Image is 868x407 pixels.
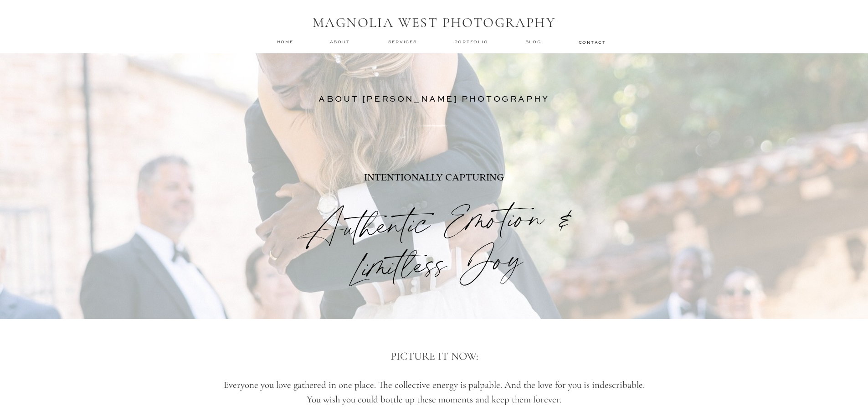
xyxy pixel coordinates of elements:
a: Blog [525,39,544,45]
a: Portfolio [454,39,490,45]
a: home [277,39,294,45]
p: Everyone you love gathered in one place. The collective energy is palpable. And the love for you ... [223,378,646,406]
h3: ABOUT [PERSON_NAME] PHOTOGRAPHY [302,92,567,100]
a: about [330,39,353,45]
a: contact [579,39,605,45]
h2: Authentic Emotion & Limitless Joy [245,193,623,260]
p: PICTURE IT NOW: [259,348,610,366]
a: services [388,39,419,45]
h1: MAGNOLIA WEST PHOTOGRAPHY [307,15,562,32]
p: INTENTIONALLY CAPTURING [305,170,563,206]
